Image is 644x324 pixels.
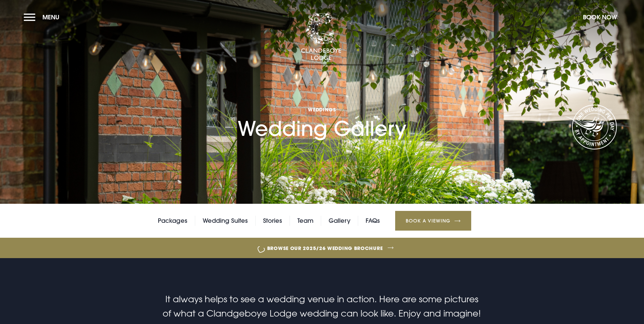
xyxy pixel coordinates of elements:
a: Gallery [329,216,350,226]
span: Weddings [238,106,406,113]
a: Team [297,216,313,226]
h1: Wedding Gallery [238,67,406,141]
button: Menu [24,10,63,24]
a: Packages [158,216,187,226]
p: It always helps to see a wedding venue in action. Here are some pictures of what a Clandgeboye Lo... [160,292,483,321]
img: Clandeboye Lodge [301,13,342,61]
a: Book a Viewing [395,211,471,231]
a: FAQs [366,216,380,226]
button: Book Now [579,10,620,24]
a: Wedding Suites [203,216,248,226]
a: Stories [263,216,282,226]
span: Menu [42,13,59,21]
